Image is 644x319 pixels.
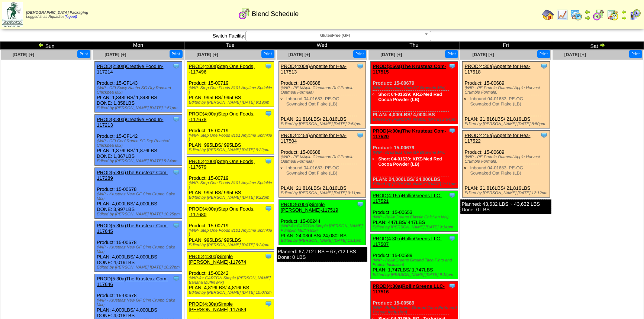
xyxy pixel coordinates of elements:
[281,191,366,195] div: Edited by [PERSON_NAME] [DATE] 9:11pm
[289,52,310,57] span: [DATE] [+]
[189,133,274,142] div: (WIP- Step One Foods 8101 Anytime Sprinkle )
[629,50,642,58] button: Print
[371,126,458,189] div: Product: 15-00679 PLAN: 24,000LBS / 24,000LBS
[464,155,550,164] div: (WIP - PE Protein Oatmeal Apple Harvest Crumble Formula)
[373,128,446,139] a: PROD(4:00a)The Krusteaz Com-117520
[286,165,339,176] a: Inbound 04-01683: PE-OG Sownaked Oat Flake (LB)
[277,247,367,262] div: Planned: 67,712 LBS ~ 67,712 LBS Done: 0 LBS
[265,253,272,260] img: Tooltip
[173,169,180,176] img: Tooltip
[189,181,274,190] div: (WIP- Step One Foods 8101 Anytime Sprinkle )
[357,62,364,70] img: Tooltip
[189,111,255,122] a: PROD(4:00a)Step One Foods, -117678
[378,92,442,102] a: Short 04-01639: KRZ-Med Red Cocoa Powder (LB)
[281,133,347,144] a: PROD(4:45a)Appetite for Hea-117504
[187,109,274,154] div: Product: 15-00719 PLAN: 995LBS / 995LBS
[97,117,163,128] a: PROD(3:30a)Creative Food In-117213
[265,205,272,212] img: Tooltip
[373,258,458,267] div: (WIP - RollinGreens Ground Taco Pinto and Protein Inclusion)
[261,50,274,58] button: Print
[281,155,366,164] div: (WIP - PE MAple Cinnamon Roll Protein Oatmeal Formula)
[265,157,272,165] img: Tooltip
[104,52,126,57] a: [DATE] [+]
[464,122,550,126] div: Edited by [PERSON_NAME] [DATE] 8:50pm
[238,8,250,20] img: calendarblend.gif
[373,64,446,75] a: PROD(3:50a)The Krusteaz Com-117515
[184,42,276,50] td: Tue
[373,306,458,315] div: (WIP - RollinGreens Ground Taco Pinto and Protein Inclusion)
[373,273,458,277] div: Edited by [PERSON_NAME] [DATE] 9:15pm
[281,238,366,243] div: Edited by [PERSON_NAME] [DATE] 1:01pm
[607,9,619,21] img: calendarinout.gif
[187,252,274,297] div: Product: 15-00242 PLAN: 4,816LBS / 4,816LBS
[97,265,182,270] div: Edited by [PERSON_NAME] [DATE] 10:27pm
[26,11,88,15] span: [DEMOGRAPHIC_DATA] Packaging
[64,15,77,19] a: (logout)
[464,64,530,75] a: PROD(4:30a)Appetite for Hea-117518
[472,52,494,57] a: [DATE] [+]
[460,199,551,214] div: Planned: 43,632 LBS ~ 43,632 LBS Done: 0 LBS
[464,86,550,95] div: (WIP - PE Protein Oatmeal Apple Harvest Crumble Formula)
[189,254,247,265] a: PROD(4:30a)Simple [PERSON_NAME]-117674
[97,223,168,234] a: PROD(5:30a)The Krusteaz Com-117645
[445,50,458,58] button: Print
[38,42,44,48] img: arrowleft.gif
[97,139,182,148] div: (WIP - CFI Cool Ranch SG Dry Roasted Chickpea Mix)
[448,192,456,199] img: Tooltip
[97,212,182,217] div: Edited by [PERSON_NAME] [DATE] 10:25pm
[371,191,458,232] div: Product: 15-00653 PLAN: 447LBS / 447LBS
[540,62,548,70] img: Tooltip
[470,96,523,107] a: Inbound 04-01683: PE-OG Sownaked Oat Flake (LB)
[189,290,274,295] div: Edited by [PERSON_NAME] [DATE] 10:07pm
[278,62,366,128] div: Product: 15-00688 PLAN: 21,816LBS / 21,816LBS
[95,168,182,219] div: Product: 15-00678 PLAN: 4,000LBS / 4,000LBS DONE: 3,997LBS
[448,235,456,242] img: Tooltip
[265,62,272,70] img: Tooltip
[265,110,272,117] img: Tooltip
[281,122,366,126] div: Edited by [PERSON_NAME] [DATE] 2:54pm
[252,10,299,18] span: Blend Schedule
[585,9,590,15] img: arrowleft.gif
[187,157,274,202] div: Product: 15-00719 PLAN: 995LBS / 995LBS
[189,195,274,200] div: Edited by [PERSON_NAME] [DATE] 9:22pm
[97,159,182,163] div: Edited by [PERSON_NAME] [DATE] 5:34am
[585,15,590,21] img: arrowright.gif
[13,52,34,57] a: [DATE] [+]
[189,301,247,312] a: PROD(4:30a)Simple [PERSON_NAME]-117689
[187,62,274,107] div: Product: 15-00719 PLAN: 995LBS / 995LBS
[621,15,627,21] img: arrowright.gif
[373,225,458,230] div: Edited by [PERSON_NAME] [DATE] 9:14pm
[2,2,23,27] img: zoroco-logo-small.webp
[189,159,255,170] a: PROD(4:00a)Step One Foods, -117679
[173,62,180,70] img: Tooltip
[189,243,274,247] div: Edited by [PERSON_NAME] [DATE] 9:24pm
[537,50,550,58] button: Print
[97,64,163,75] a: PROD(2:30a)Creative Food In-117214
[373,236,442,247] a: PROD(4:30a)RollinGreens LLC-117507
[92,42,184,50] td: Mon
[371,234,458,279] div: Product: 15-00589 PLAN: 1,747LBS / 1,747LBS
[448,62,456,70] img: Tooltip
[357,201,364,208] img: Tooltip
[552,42,644,50] td: Sat
[380,52,402,57] a: [DATE] [+]
[463,131,550,198] div: Product: 15-00689 PLAN: 21,816LBS / 21,816LBS
[373,182,458,186] div: Edited by [PERSON_NAME] [DATE] 9:11pm
[629,9,641,21] img: calendarcustomer.gif
[378,156,442,167] a: Short 04-01639: KRZ-Med Red Cocoa Powder (LB)
[448,282,456,290] img: Tooltip
[249,31,421,40] span: GlutenFree (GF)
[95,115,182,166] div: Product: 15-CF142 PLAN: 1,876LBS / 1,876LBS DONE: 1,867LBS
[599,42,605,48] img: arrowright.gif
[564,52,586,57] a: [DATE] [+]
[556,9,568,21] img: line_graph.gif
[189,148,274,152] div: Edited by [PERSON_NAME] [DATE] 9:22pm
[570,9,582,21] img: calendarprod.gif
[97,170,168,181] a: PROD(5:30a)The Krusteaz Com-117289
[281,224,366,233] div: (WIP-for CARTON Simple [PERSON_NAME] Pumpkin Muffin Mix)
[189,64,255,75] a: PROD(4:00a)Step One Foods, -117496
[97,245,182,254] div: (WIP - Krusteaz New GF Cinn Crumb Cake Mix)
[373,193,442,204] a: PROD(4:15a)RollinGreens LLC-117521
